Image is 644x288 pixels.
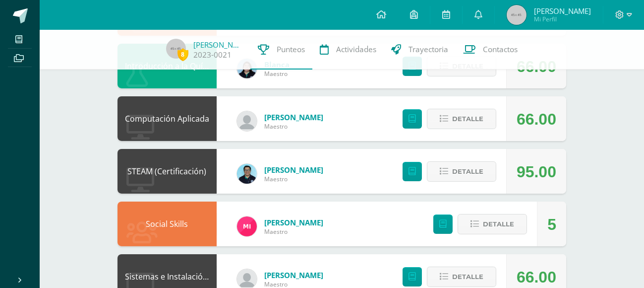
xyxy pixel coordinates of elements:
[264,217,323,227] a: [PERSON_NAME]
[250,30,312,70] a: Punteos
[534,15,591,23] span: Mi Perfil
[117,149,217,194] div: STEAM (Certificación)
[427,109,496,129] button: Detalle
[117,202,217,246] div: Social Skills
[264,70,290,78] span: Maestro
[456,30,525,70] a: Contactos
[452,162,483,181] span: Detalle
[177,48,188,61] span: 8
[427,161,496,182] button: Detalle
[427,267,496,287] button: Detalle
[193,50,232,60] a: 2023-0021
[166,39,186,59] img: 45x45
[336,44,376,55] span: Actividades
[237,111,257,131] img: f1877f136c7c99965f6f4832741acf84.png
[277,44,305,55] span: Punteos
[507,5,527,25] img: 45x45
[264,112,323,122] a: [PERSON_NAME]
[193,40,243,50] a: [PERSON_NAME]
[312,30,384,70] a: Actividades
[264,227,323,236] span: Maestro
[483,44,518,55] span: Contactos
[117,96,217,141] div: Computación Aplicada
[264,122,323,131] span: Maestro
[237,164,257,184] img: fa03fa54efefe9aebc5e29dfc8df658e.png
[237,216,257,236] img: 63ef49b70f225fbda378142858fbe819.png
[547,202,556,247] div: 5
[517,97,556,142] div: 66.00
[264,270,323,280] a: [PERSON_NAME]
[409,44,448,55] span: Trayectoria
[517,149,556,194] div: 95.00
[534,6,591,16] span: [PERSON_NAME]
[452,268,483,286] span: Detalle
[384,30,456,70] a: Trayectoria
[264,165,323,175] a: [PERSON_NAME]
[264,175,323,183] span: Maestro
[458,214,527,234] button: Detalle
[483,215,514,233] span: Detalle
[452,110,483,128] span: Detalle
